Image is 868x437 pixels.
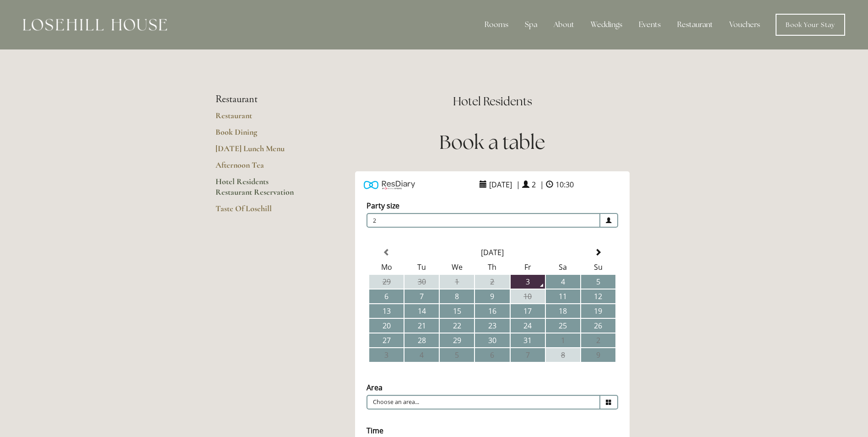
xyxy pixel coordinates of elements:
[367,426,383,436] label: Time
[475,319,509,333] td: 23
[369,290,404,303] td: 6
[581,275,615,289] td: 5
[540,180,544,190] span: |
[581,290,615,303] td: 12
[546,275,580,289] td: 4
[594,249,602,256] span: Next Month
[475,333,509,347] td: 30
[404,246,580,259] th: Select Month
[511,290,545,303] td: 10
[440,348,474,362] td: 5
[546,290,580,303] td: 11
[475,260,509,274] th: Th
[475,304,509,318] td: 16
[581,260,615,274] th: Su
[546,304,580,318] td: 18
[404,260,439,274] th: Tu
[440,319,474,333] td: 22
[518,16,545,34] div: Spa
[404,348,439,362] td: 4
[546,260,580,274] th: Sa
[369,260,404,274] th: Mo
[722,16,767,34] a: Vouchers
[369,348,404,362] td: 3
[367,382,383,393] label: Area
[23,19,167,31] img: Losehill House
[216,176,303,203] a: Hotel Residents Restaurant Reservation
[581,304,615,318] td: 19
[216,160,303,176] a: Afternoon Tea
[475,275,509,289] td: 2
[581,333,615,347] td: 2
[546,319,580,333] td: 25
[404,275,439,289] td: 30
[776,14,845,36] a: Book Your Stay
[369,304,404,318] td: 13
[477,16,516,34] div: Rooms
[440,333,474,347] td: 29
[369,319,404,333] td: 20
[404,290,439,303] td: 7
[516,180,520,190] span: |
[511,275,545,289] td: 3
[216,143,303,160] a: [DATE] Lunch Menu
[529,177,538,192] span: 2
[216,93,303,105] li: Restaurant
[511,260,545,274] th: Fr
[511,333,545,347] td: 31
[216,110,303,127] a: Restaurant
[511,319,545,333] td: 24
[216,127,303,143] a: Book Dining
[332,93,653,109] h2: Hotel Residents
[216,203,303,220] a: Taste Of Losehill
[546,333,580,347] td: 1
[440,275,474,289] td: 1
[511,348,545,362] td: 7
[369,333,404,347] td: 27
[404,333,439,347] td: 28
[581,319,615,333] td: 26
[369,275,404,289] td: 29
[475,348,509,362] td: 6
[546,348,580,362] td: 8
[553,177,576,192] span: 10:30
[475,290,509,303] td: 9
[367,201,399,211] label: Party size
[631,16,668,34] div: Events
[583,16,630,34] div: Weddings
[440,260,474,274] th: We
[364,178,415,191] img: Powered by ResDiary
[440,304,474,318] td: 15
[546,16,582,34] div: About
[404,319,439,333] td: 21
[440,290,474,303] td: 8
[581,348,615,362] td: 9
[383,249,390,256] span: Previous Month
[404,304,439,318] td: 14
[367,213,600,228] span: 2
[487,177,514,192] span: [DATE]
[670,16,720,34] div: Restaurant
[511,304,545,318] td: 17
[332,129,653,156] h1: Book a table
